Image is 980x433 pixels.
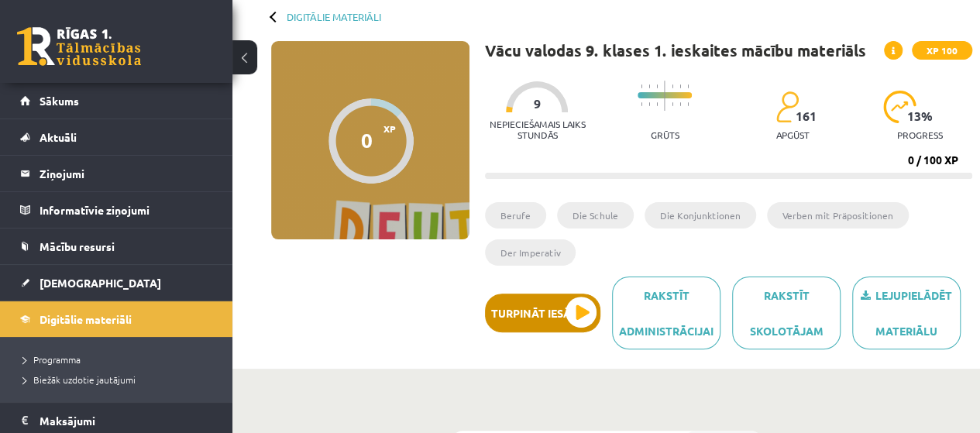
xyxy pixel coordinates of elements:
[775,129,809,140] p: apgūst
[40,130,77,144] span: Aktuāli
[40,312,132,326] span: Digitālie materiāli
[20,192,213,228] a: Informatīvie ziņojumi
[23,373,136,386] span: Biežāk uzdotie jautājumi
[883,91,916,123] img: icon-progress-161ccf0a02000e728c5f80fcf4c31c7af3da0e1684b2b1d7c360e028c24a22f1.svg
[775,91,798,123] img: students-c634bb4e5e11cddfef0936a35e636f08e4e9abd3cc4e673bd6f9a4125e45ecb1.svg
[40,156,213,191] legend: Ziņojumi
[656,84,658,88] img: icon-short-line-57e1e144782c952c97e751825c79c345078a6d821885a25fce030b3d8c18986b.svg
[687,102,689,106] img: icon-short-line-57e1e144782c952c97e751825c79c345078a6d821885a25fce030b3d8c18986b.svg
[612,277,720,349] a: Rakstīt administrācijai
[20,119,213,155] a: Aktuāli
[485,119,590,140] p: Nepieciešamais laiks stundās
[361,129,373,152] div: 0
[651,129,679,140] p: Grūts
[664,81,665,111] img: icon-long-line-d9ea69661e0d244f92f715978eff75569469978d946b2353a9bb055b3ed8787d.svg
[20,156,213,191] a: Ziņojumi
[672,102,673,106] img: icon-short-line-57e1e144782c952c97e751825c79c345078a6d821885a25fce030b3d8c18986b.svg
[485,202,546,229] li: Berufe
[383,123,396,134] span: XP
[795,109,816,123] span: 161
[852,277,961,349] a: Lejupielādēt materiālu
[907,109,934,123] span: 13 %
[17,27,141,66] a: Rīgas 1. Tālmācības vidusskola
[20,301,213,337] a: Digitālie materiāli
[648,102,650,106] img: icon-short-line-57e1e144782c952c97e751825c79c345078a6d821885a25fce030b3d8c18986b.svg
[656,102,658,106] img: icon-short-line-57e1e144782c952c97e751825c79c345078a6d821885a25fce030b3d8c18986b.svg
[40,94,79,108] span: Sākums
[287,11,381,22] a: Digitālie materiāli
[679,84,681,88] img: icon-short-line-57e1e144782c952c97e751825c79c345078a6d821885a25fce030b3d8c18986b.svg
[20,229,213,264] a: Mācību resursi
[645,202,756,229] li: Die Konjunktionen
[23,352,217,366] a: Programma
[557,202,634,229] li: Die Schule
[687,84,689,88] img: icon-short-line-57e1e144782c952c97e751825c79c345078a6d821885a25fce030b3d8c18986b.svg
[485,41,866,60] h1: Vācu valodas 9. klases 1. ieskaites mācību materiāls
[20,83,213,119] a: Sākums
[20,265,213,301] a: [DEMOGRAPHIC_DATA]
[767,202,909,229] li: Verben mit Präpositionen
[648,84,650,88] img: icon-short-line-57e1e144782c952c97e751825c79c345078a6d821885a25fce030b3d8c18986b.svg
[641,84,642,88] img: icon-short-line-57e1e144782c952c97e751825c79c345078a6d821885a25fce030b3d8c18986b.svg
[23,373,217,387] a: Biežāk uzdotie jautājumi
[40,276,161,290] span: [DEMOGRAPHIC_DATA]
[485,294,600,332] button: Turpināt iesākto
[672,84,673,88] img: icon-short-line-57e1e144782c952c97e751825c79c345078a6d821885a25fce030b3d8c18986b.svg
[912,41,972,60] span: XP 100
[732,277,841,349] a: Rakstīt skolotājam
[40,239,115,253] span: Mācību resursi
[679,102,681,106] img: icon-short-line-57e1e144782c952c97e751825c79c345078a6d821885a25fce030b3d8c18986b.svg
[641,102,642,106] img: icon-short-line-57e1e144782c952c97e751825c79c345078a6d821885a25fce030b3d8c18986b.svg
[40,192,213,228] legend: Informatīvie ziņojumi
[23,353,81,366] span: Programma
[485,239,576,266] li: Der Imperativ
[897,129,943,140] p: progress
[534,97,541,111] span: 9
